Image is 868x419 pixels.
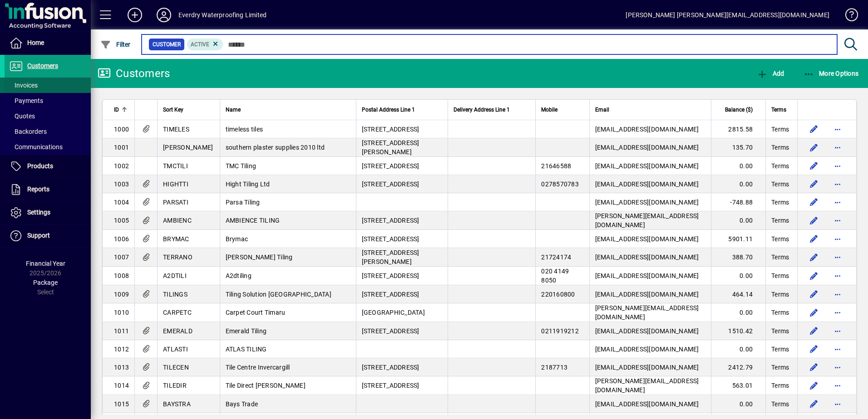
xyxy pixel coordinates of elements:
span: [STREET_ADDRESS][PERSON_NAME] [362,139,419,156]
span: Email [595,105,609,115]
td: 388.70 [711,248,765,267]
span: Customers [27,62,58,69]
span: [PERSON_NAME] Tiling [226,253,293,261]
span: Brymac [226,235,248,243]
span: Home [27,39,44,46]
span: [PERSON_NAME][EMAIL_ADDRESS][DOMAIN_NAME] [595,304,699,321]
span: [STREET_ADDRESS] [362,126,419,133]
span: Hight Tiling Ltd [226,180,270,188]
span: Name [226,105,241,115]
span: Terms [771,363,789,372]
button: Edit [807,305,821,320]
span: Backorders [9,128,47,135]
span: [EMAIL_ADDRESS][DOMAIN_NAME] [595,272,699,279]
button: More options [830,140,845,155]
div: ID [114,105,129,115]
button: Edit [807,360,821,375]
span: TILEDIR [163,382,187,389]
span: [STREET_ADDRESS] [362,382,419,389]
span: HIGHTTI [163,180,188,188]
td: 0.00 [711,175,765,193]
span: Terms [771,345,789,354]
span: CARPETC [163,309,192,316]
td: 0.00 [711,395,765,413]
button: Edit [807,268,821,283]
span: Terms [771,125,789,134]
span: Carpet Court Timaru [226,309,286,316]
span: [EMAIL_ADDRESS][DOMAIN_NAME] [595,364,699,371]
span: TILECEN [163,364,189,371]
span: Delivery Address Line 1 [454,105,510,115]
span: 1010 [114,309,129,316]
span: [PERSON_NAME] [163,144,213,151]
div: Mobile [541,105,583,115]
span: TMCTILI [163,162,188,170]
span: Settings [27,209,50,216]
span: Tiling Solution [GEOGRAPHIC_DATA] [226,291,331,298]
span: [EMAIL_ADDRESS][DOMAIN_NAME] [595,144,699,151]
span: [STREET_ADDRESS] [362,235,419,243]
td: -748.88 [711,193,765,211]
span: Invoices [9,82,38,89]
td: 0.00 [711,157,765,175]
span: A2dtiling [226,272,252,279]
div: Email [595,105,705,115]
span: A2DTILI [163,272,187,279]
span: Terms [771,198,789,207]
button: Add [755,65,786,82]
span: More Options [804,70,859,77]
div: Everdry Waterproofing Limited [178,8,266,22]
button: Edit [807,287,821,302]
span: BRYMAC [163,235,189,243]
span: Terms [771,271,789,280]
span: Terms [771,180,789,189]
button: Edit [807,250,821,264]
span: Emerald Tiling [226,327,267,335]
span: [STREET_ADDRESS] [362,162,419,170]
span: southern plaster supplies 2010 ltd [226,144,325,151]
span: Products [27,162,53,170]
button: More options [830,213,845,228]
td: 563.01 [711,376,765,395]
button: Edit [807,122,821,136]
span: Customer [153,40,181,49]
span: [EMAIL_ADDRESS][DOMAIN_NAME] [595,346,699,353]
td: 0.00 [711,267,765,285]
span: 020 4149 8050 [541,268,569,284]
span: Package [33,279,58,286]
a: Quotes [5,108,91,124]
span: 1014 [114,382,129,389]
span: 1004 [114,199,129,206]
button: More options [830,177,845,191]
span: 1012 [114,346,129,353]
span: [EMAIL_ADDRESS][DOMAIN_NAME] [595,180,699,188]
span: AMBIENCE TILING [226,217,280,224]
span: Postal Address Line 1 [362,105,415,115]
span: Mobile [541,105,557,115]
span: TMC Tiling [226,162,256,170]
span: Terms [771,326,789,336]
button: Profile [149,7,178,23]
button: More options [830,195,845,209]
span: Terms [771,290,789,299]
button: More options [830,342,845,356]
span: Terms [771,234,789,244]
a: Support [5,224,91,247]
span: [EMAIL_ADDRESS][DOMAIN_NAME] [595,291,699,298]
a: Invoices [5,78,91,93]
span: 1003 [114,180,129,188]
button: Filter [98,36,133,53]
span: [STREET_ADDRESS] [362,217,419,224]
button: More Options [801,65,861,82]
span: Balance ($) [725,105,753,115]
span: 21646588 [541,162,571,170]
span: Bays Trade [226,400,258,408]
span: Terms [771,253,789,262]
span: 2187713 [541,364,567,371]
span: [EMAIL_ADDRESS][DOMAIN_NAME] [595,400,699,408]
button: Edit [807,140,821,155]
td: 0.00 [711,303,765,322]
span: 1015 [114,400,129,408]
span: [EMAIL_ADDRESS][DOMAIN_NAME] [595,199,699,206]
span: 1000 [114,126,129,133]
